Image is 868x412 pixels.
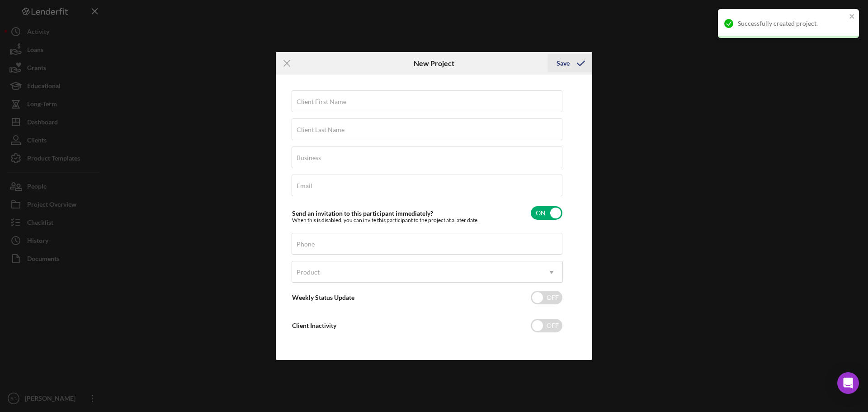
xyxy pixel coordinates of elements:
label: Client First Name [297,98,346,105]
div: Successfully created project. [738,20,846,27]
button: close [849,13,855,21]
label: Send an invitation to this participant immediately? [292,209,433,217]
div: Open Intercom Messenger [837,372,859,394]
div: Save [557,54,570,72]
label: Email [297,182,312,189]
label: Business [297,154,321,161]
label: Client Last Name [297,126,344,133]
label: Client Inactivity [292,322,336,329]
h6: New Project [414,59,454,67]
label: Phone [297,241,315,248]
label: Weekly Status Update [292,294,354,301]
div: Product [297,269,320,276]
button: Save [547,54,592,72]
div: When this is disabled, you can invite this participant to the project at a later date. [292,217,479,223]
